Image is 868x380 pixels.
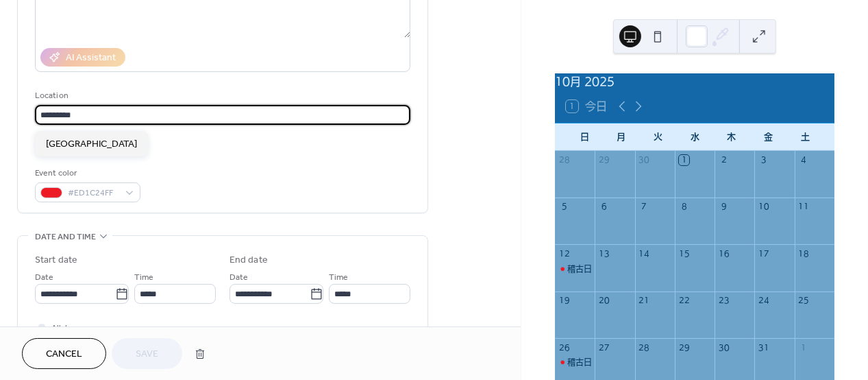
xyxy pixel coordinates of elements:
div: 20 [599,296,609,306]
div: 15 [679,248,689,259]
div: 土 [786,123,823,151]
div: 月 [603,123,640,151]
div: 稽古日 [567,263,592,275]
div: 8 [679,202,689,212]
div: 21 [639,296,649,306]
div: 6 [599,202,609,212]
span: All day [51,322,75,336]
div: Start date [35,253,77,268]
div: 稽古日 [555,357,595,368]
div: 金 [750,123,787,151]
div: 5 [559,202,569,212]
div: 18 [799,248,809,259]
div: 10 [758,202,769,212]
div: 日 [566,123,603,151]
div: Event color [35,166,138,180]
div: 稽古日 [567,357,592,368]
span: #ED1C24FF [68,187,119,201]
div: 10月 2025 [555,73,834,90]
div: 16 [719,248,729,259]
span: Date [230,271,248,285]
div: 1 [679,155,689,165]
span: Date [35,271,53,285]
span: Cancel [46,348,82,362]
div: 13 [599,248,609,259]
div: Location [35,88,408,103]
div: 28 [559,155,569,165]
span: Time [134,271,153,285]
div: 2 [719,155,729,165]
div: 19 [559,296,569,306]
span: Date and time [35,230,96,244]
div: 稽古日 [555,263,595,275]
div: 水 [676,123,713,151]
div: 4 [799,155,809,165]
span: [GEOGRAPHIC_DATA] [46,137,137,152]
span: Time [329,271,348,285]
div: 29 [599,155,609,165]
div: 31 [758,342,769,353]
div: 27 [599,342,609,353]
div: 7 [639,202,649,212]
div: 9 [719,202,729,212]
button: Cancel [22,338,106,369]
div: 3 [758,155,769,165]
div: 1 [799,342,809,353]
div: 12 [559,248,569,259]
div: 17 [758,248,769,259]
div: 22 [679,296,689,306]
div: 木 [713,123,750,151]
div: 火 [640,123,677,151]
div: End date [230,253,268,268]
div: 30 [639,155,649,165]
div: 14 [639,248,649,259]
div: 11 [799,202,809,212]
div: 24 [758,296,769,306]
div: 26 [559,342,569,353]
div: 29 [679,342,689,353]
div: 28 [639,342,649,353]
div: 25 [799,296,809,306]
div: 30 [719,342,729,353]
div: 23 [719,296,729,306]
